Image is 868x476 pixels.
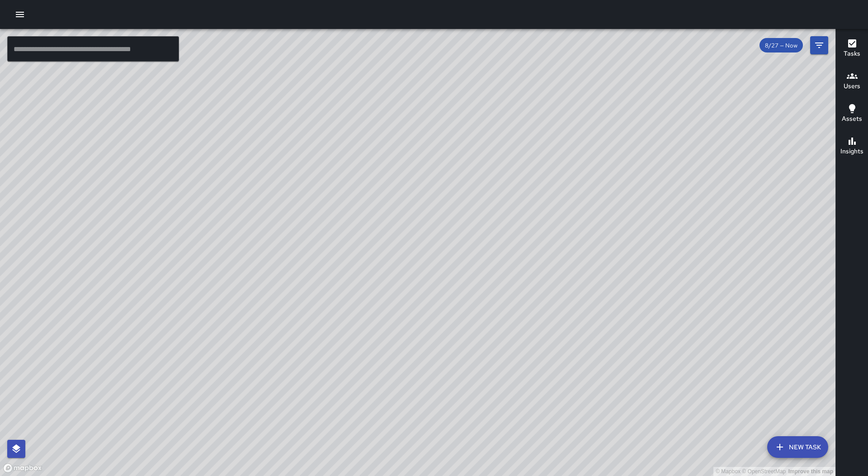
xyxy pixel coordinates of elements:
button: Tasks [836,33,868,65]
button: New Task [767,436,828,458]
button: Filters [810,36,828,54]
button: Insights [836,130,868,163]
h6: Assets [842,114,862,124]
button: Assets [836,98,868,130]
h6: Users [844,81,860,91]
button: Users [836,65,868,98]
h6: Tasks [844,49,860,59]
h6: Insights [840,147,863,157]
span: 8/27 — Now [759,42,803,49]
